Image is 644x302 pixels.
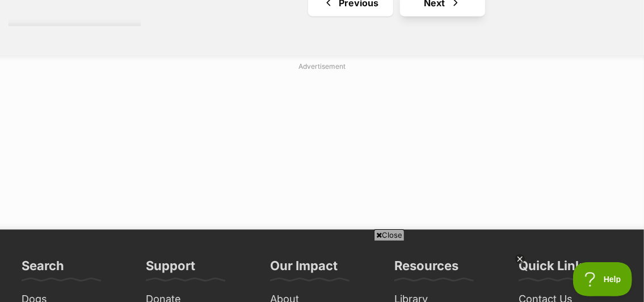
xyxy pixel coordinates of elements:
[116,245,529,296] iframe: Advertisement
[573,262,633,296] iframe: Help Scout Beacon - Open
[22,258,64,281] h3: Search
[47,76,597,218] iframe: Advertisement
[519,258,590,281] h3: Quick Links
[374,229,405,241] span: Close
